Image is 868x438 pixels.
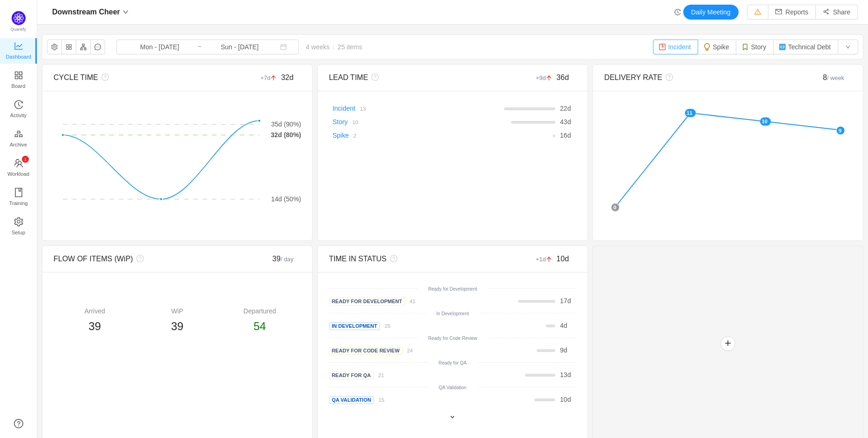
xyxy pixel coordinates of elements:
[779,43,786,51] img: 10321
[329,372,374,379] span: Ready for QA
[438,360,467,365] small: Ready for QA
[98,73,109,81] i: icon: question-circle
[14,159,23,178] a: icon: teamWorkload
[560,371,571,378] span: d
[560,346,567,354] span: d
[337,43,362,51] span: 25 items
[136,306,218,316] div: WiP
[22,156,29,163] sup: 1
[14,188,23,197] i: icon: book
[14,100,23,109] i: icon: history
[14,71,23,90] a: Board
[662,73,673,81] i: icon: question-circle
[14,188,23,207] a: Training
[428,286,477,292] small: Ready for Development
[90,40,105,54] button: icon: message
[560,396,567,403] span: 10
[736,40,774,54] button: Story
[773,40,838,54] button: Technical Debt
[122,42,197,52] input: Start date
[332,105,355,112] a: Incident
[14,42,23,60] a: Dashboard
[368,73,379,81] i: icon: question-circle
[546,75,552,81] i: icon: arrow-up
[439,385,467,390] small: QA Validation
[403,346,413,354] a: 24
[239,253,301,265] div: 39
[653,40,698,54] button: Incident
[10,135,27,154] span: Archive
[560,322,564,329] span: 4
[436,311,469,316] small: In Development
[407,348,413,353] small: 24
[281,256,294,263] small: / day
[329,73,368,81] span: LEAD TIME
[560,371,567,378] span: 13
[61,40,76,54] button: icon: appstore
[815,5,858,20] button: icon: share-altShare
[12,77,26,95] span: Board
[14,41,23,51] i: icon: line-chart
[254,320,266,332] span: 54
[374,396,384,403] a: 15
[76,40,91,54] button: icon: apartment
[202,42,277,52] input: End date
[329,347,403,355] span: Ready for Code Review
[560,297,567,305] span: 17
[768,5,816,20] button: icon: mailReports
[560,132,567,139] span: 16
[329,298,405,305] span: Ready for development
[329,322,380,330] span: In development
[536,74,557,81] small: +9d
[674,9,681,15] i: icon: history
[560,105,567,112] span: 22
[281,73,294,81] span: 32d
[14,159,23,168] i: icon: team
[280,44,287,50] i: icon: calendar
[6,47,31,66] span: Dashboard
[410,299,415,304] small: 41
[348,118,358,126] a: 10
[560,396,571,403] span: d
[14,100,23,119] a: Activity
[299,43,369,51] span: 4 weeks
[218,306,301,316] div: Departured
[560,118,571,126] span: d
[838,40,858,54] button: icon: down
[380,322,390,329] a: 25
[378,372,384,378] small: 21
[360,106,365,112] small: 13
[560,105,571,112] span: d
[374,371,384,378] a: 21
[123,9,128,15] i: icon: down
[14,217,23,226] i: icon: setting
[659,43,666,51] img: 10304
[329,253,515,265] div: TIME IN STATUS
[54,253,239,265] div: FLOW OF ITEMS (WiP)
[88,320,101,332] span: 39
[10,106,27,125] span: Activity
[405,297,415,305] a: 41
[604,72,790,83] div: DELIVERY RATE
[428,336,478,341] small: Ready for Code Review
[355,105,365,112] a: 13
[14,218,23,236] a: Setup
[560,297,571,305] span: d
[329,396,374,404] span: QA Validation
[332,132,349,139] a: Spike
[823,73,844,81] span: 8
[332,118,348,126] a: Story
[349,132,356,139] a: 2
[270,75,276,81] i: icon: arrow-up
[9,194,27,212] span: Training
[741,43,749,51] img: 10315
[560,118,567,126] span: 43
[560,346,564,354] span: 9
[557,73,569,81] span: 36d
[12,223,25,242] span: Setup
[384,323,390,329] small: 25
[557,255,569,263] span: 10d
[52,5,120,20] span: Downstream Cheer
[11,27,27,32] span: Quantify
[47,40,62,54] button: icon: setting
